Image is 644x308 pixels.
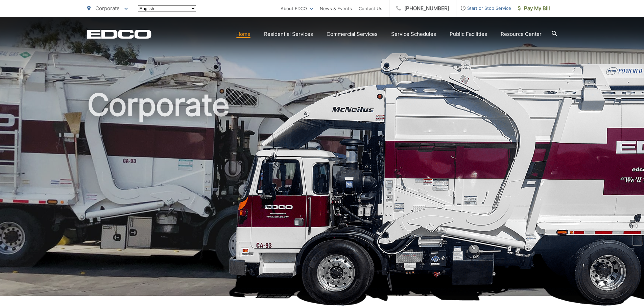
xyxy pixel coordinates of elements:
select: Select a language [138,5,196,12]
a: Public Facilities [450,30,487,38]
a: Home [236,30,251,38]
a: Commercial Services [327,30,378,38]
a: Residential Services [264,30,313,38]
a: About EDCO [281,4,313,13]
a: Resource Center [501,30,542,38]
h1: Corporate [87,88,557,302]
a: Service Schedules [391,30,436,38]
span: Corporate [95,5,120,11]
a: News & Events [320,4,352,13]
span: Pay My Bill [518,4,550,13]
a: Contact Us [359,4,382,13]
a: EDCD logo. Return to the homepage. [87,29,151,39]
